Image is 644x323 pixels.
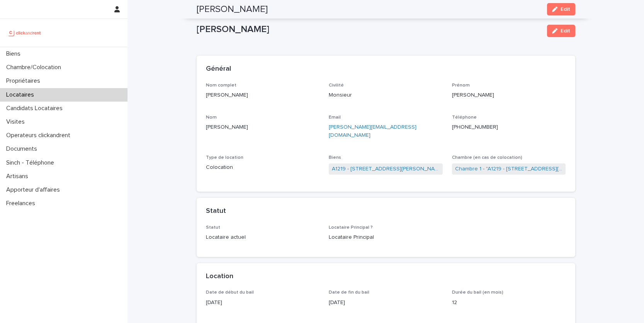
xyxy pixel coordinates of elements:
[3,145,43,153] p: Documents
[329,155,341,160] span: Biens
[206,115,217,120] span: Nom
[206,233,320,241] p: Locataire actuel
[329,115,341,120] span: Email
[3,105,69,112] p: Candidats Locataires
[3,200,41,207] p: Freelances
[206,155,243,160] span: Type de location
[547,25,575,37] button: Edit
[206,207,226,216] h2: Statut
[452,290,503,295] span: Durée du bail (en mois)
[329,83,344,88] span: Civilité
[561,28,570,34] span: Edit
[332,165,440,173] a: A1219 - [STREET_ADDRESS][PERSON_NAME] 94240
[329,233,443,241] p: Locataire Principal
[452,299,566,307] p: 12
[452,91,566,99] p: [PERSON_NAME]
[3,159,60,167] p: Sinch - Téléphone
[452,124,498,130] ringoverc2c-number-84e06f14122c: [PHONE_NUMBER]
[206,83,236,88] span: Nom complet
[452,115,477,120] span: Téléphone
[329,290,369,295] span: Date de fin du bail
[3,91,40,99] p: Locataires
[329,124,416,138] a: [PERSON_NAME][EMAIL_ADDRESS][DOMAIN_NAME]
[206,65,231,73] h2: Général
[329,225,373,230] span: Locataire Principal ?
[3,77,46,85] p: Propriétaires
[329,299,443,307] p: [DATE]
[3,132,76,139] p: Operateurs clickandrent
[3,186,66,194] p: Apporteur d'affaires
[3,64,67,71] p: Chambre/Colocation
[3,118,31,126] p: Visites
[3,173,34,180] p: Artisans
[206,290,254,295] span: Date de début du bail
[3,50,27,58] p: Biens
[206,299,320,307] p: [DATE]
[561,7,570,12] span: Edit
[6,25,44,41] img: UCB0brd3T0yccxBKYDjQ
[547,3,575,15] button: Edit
[452,83,470,88] span: Prénom
[452,124,498,130] ringoverc2c-84e06f14122c: Call with Ringover
[206,225,220,230] span: Statut
[197,4,268,15] h2: [PERSON_NAME]
[206,163,320,172] p: Colocation
[455,165,563,173] a: Chambre 1 - "A1219 - [STREET_ADDRESS][PERSON_NAME] 94240"
[206,123,320,131] p: [PERSON_NAME]
[206,91,320,99] p: [PERSON_NAME]
[452,155,522,160] span: Chambre (en cas de colocation)
[329,91,443,99] p: Monsieur
[197,24,541,35] p: [PERSON_NAME]
[206,272,233,281] h2: Location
